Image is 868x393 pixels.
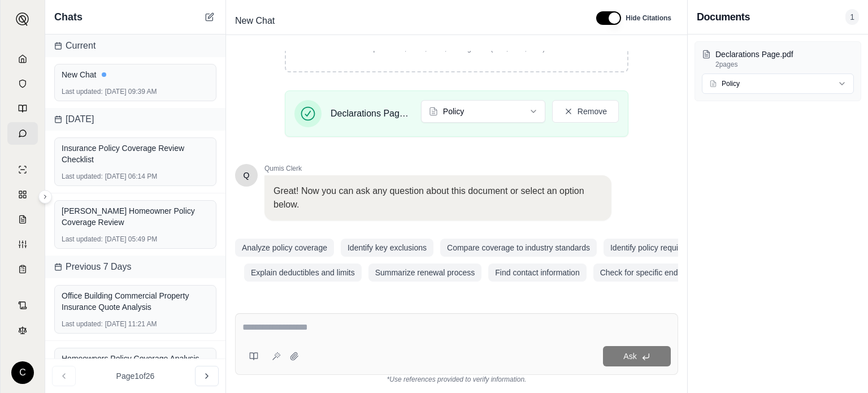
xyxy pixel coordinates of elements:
span: New Chat [231,12,279,30]
span: Ask [623,352,636,361]
div: [DATE] [45,108,225,131]
a: Documents Vault [7,72,38,95]
button: Remove [552,100,619,123]
p: 2 pages [715,60,854,69]
a: Contract Analysis [7,294,38,317]
div: [DATE] 09:39 AM [62,87,209,96]
button: Check for specific endorsements [593,264,722,282]
span: Hide Citations [626,14,671,23]
span: Last updated: [62,235,103,244]
span: Hello [244,170,250,181]
button: Declarations Page.pdf2pages [702,49,854,69]
div: Edit Title [231,12,583,30]
img: Expand sidebar [16,12,29,26]
p: Declarations Page.pdf [715,49,854,60]
div: [PERSON_NAME] Homeowner Policy Coverage Review [62,205,209,228]
div: Insurance Policy Coverage Review Checklist [62,142,209,165]
a: Prompt Library [7,97,38,120]
span: Last updated: [62,172,103,181]
button: Find contact information [488,264,586,282]
a: Policy Comparisons [7,183,38,206]
button: Identify key exclusions [341,239,433,257]
button: Summarize renewal process [368,264,482,282]
button: Expand sidebar [38,190,52,204]
span: Declarations Page.pdf [331,107,412,120]
div: Current [45,34,225,57]
button: New Chat [203,10,216,24]
div: [DATE] 11:21 AM [62,319,209,329]
button: Compare coverage to industry standards [440,239,597,257]
div: Office Building Commercial Property Insurance Quote Analysis [62,290,209,313]
span: Last updated: [62,319,103,329]
button: Analyze policy coverage [235,239,334,257]
span: Last updated: [62,87,103,96]
p: Great! Now you can ask any question about this document or select an option below. [274,184,602,211]
div: *Use references provided to verify information. [235,375,678,384]
div: Homeowners Policy Coverage Analysis and Review [62,353,209,375]
button: Ask [603,346,671,366]
button: Identify policy requirements [604,239,713,257]
a: Home [7,47,38,70]
div: C [11,361,34,384]
div: [DATE] 05:49 PM [62,235,209,244]
span: 1 [845,9,859,25]
div: [DATE] 06:14 PM [62,172,209,181]
a: Claim Coverage [7,208,38,231]
span: Page 1 of 26 [116,370,155,382]
span: Chats [54,9,83,25]
button: Explain deductibles and limits [244,264,362,282]
div: Previous 7 Days [45,256,225,278]
button: Expand sidebar [11,8,34,31]
a: Single Policy [7,158,38,181]
h3: Documents [697,9,750,25]
div: New Chat [62,69,209,80]
a: Legal Search Engine [7,319,38,342]
span: Qumis Clerk [264,164,611,173]
a: Chat [7,122,38,145]
a: Custom Report [7,233,38,256]
a: Coverage Table [7,258,38,280]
